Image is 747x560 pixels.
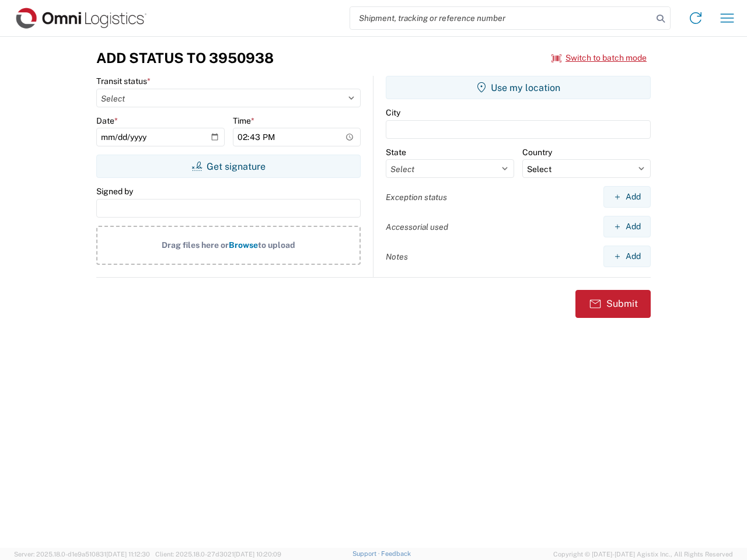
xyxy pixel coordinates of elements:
[603,216,651,237] button: Add
[381,550,411,557] a: Feedback
[386,222,448,232] label: Accessorial used
[96,186,133,197] label: Signed by
[96,76,151,86] label: Transit status
[386,147,406,157] label: State
[258,240,295,250] span: to upload
[14,551,150,558] span: Server: 2025.18.0-d1e9a510831
[386,76,651,99] button: Use my location
[96,50,274,66] h3: Add Status to 3950938
[352,550,382,557] a: Support
[575,290,651,318] button: Submit
[96,155,361,178] button: Get signature
[350,7,652,29] input: Shipment, tracking or reference number
[603,246,651,267] button: Add
[522,147,552,157] label: Country
[229,240,258,250] span: Browse
[386,107,400,118] label: City
[386,192,447,202] label: Exception status
[553,549,733,559] span: Copyright © [DATE]-[DATE] Agistix Inc., All Rights Reserved
[233,116,254,126] label: Time
[106,551,150,558] span: [DATE] 11:12:30
[162,240,229,250] span: Drag files here or
[155,551,281,558] span: Client: 2025.18.0-27d3021
[603,186,651,208] button: Add
[551,48,647,68] button: Switch to batch mode
[386,251,408,262] label: Notes
[234,551,281,558] span: [DATE] 10:20:09
[96,116,118,126] label: Date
